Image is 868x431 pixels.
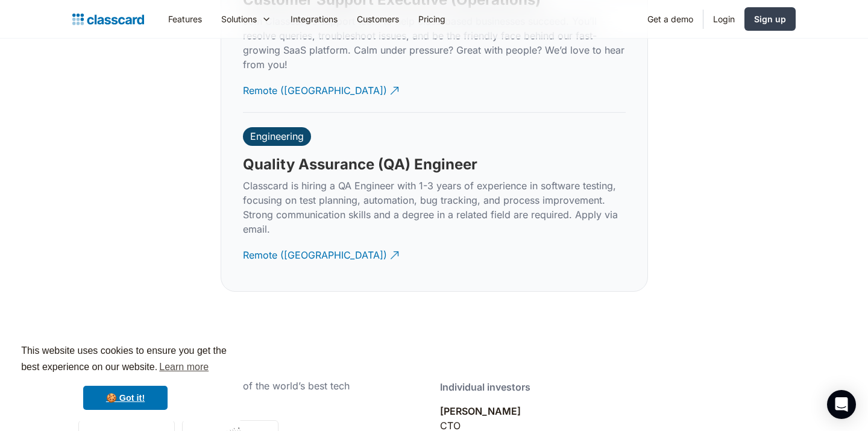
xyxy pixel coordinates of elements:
[221,13,257,25] div: Solutions
[243,239,387,262] div: Remote ([GEOGRAPHIC_DATA])
[440,405,521,417] a: [PERSON_NAME]
[243,156,477,174] h3: Quality Assurance (QA) Engineer
[78,340,461,369] h2: Our investors.
[250,130,304,142] div: Engineering
[243,178,626,236] p: Classcard is hiring a QA Engineer with 1-3 years of experience in software testing, focusing on t...
[638,5,703,33] a: Get a demo
[157,358,210,376] a: learn more about cookies
[159,5,212,33] a: Features
[243,239,401,272] a: Remote ([GEOGRAPHIC_DATA])
[72,11,144,28] a: home
[744,7,796,31] a: Sign up
[21,344,230,376] span: This website uses cookies to ensure you get the best experience on our website.
[243,74,387,98] div: Remote ([GEOGRAPHIC_DATA])
[347,5,409,33] a: Customers
[703,5,744,33] a: Login
[10,332,241,421] div: cookieconsent
[827,390,856,419] div: Open Intercom Messenger
[243,14,626,72] p: Join Classcard’s support team to help class-based businesses succeed. You’ll resolve queries, tro...
[409,5,455,33] a: Pricing
[83,386,168,410] a: dismiss cookie message
[440,380,530,394] div: Individual investors
[281,5,347,33] a: Integrations
[212,5,281,33] div: Solutions
[754,13,786,25] div: Sign up
[243,74,401,107] a: Remote ([GEOGRAPHIC_DATA])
